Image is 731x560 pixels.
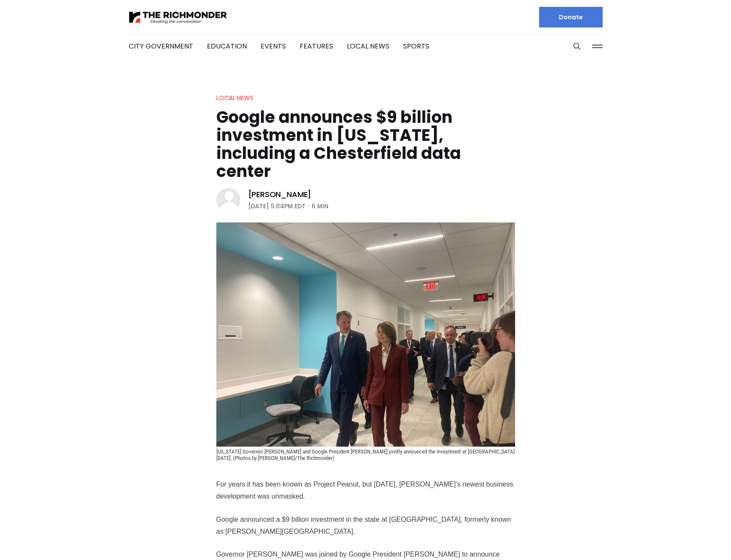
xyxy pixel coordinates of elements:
a: Education [207,41,247,51]
a: [PERSON_NAME] [248,189,312,200]
button: Search this site [570,40,583,53]
p: Google announced a $9 billion investment in the state at [GEOGRAPHIC_DATA], formerly known as [PE... [216,514,515,538]
a: Events [261,41,286,51]
a: Features [300,41,333,51]
p: For years it has been known as Project Peanut, but [DATE], [PERSON_NAME]’s newest business develo... [216,478,515,502]
a: Local News [347,41,389,51]
h1: Google announces $9 billion investment in [US_STATE], including a Chesterfield data center [216,108,515,180]
a: Local News [216,94,253,102]
img: Google announces $9 billion investment in Virginia, including a Chesterfield data center [216,222,515,447]
img: The Richmonder [129,10,227,25]
a: Donate [539,7,603,27]
iframe: portal-trigger [658,518,731,560]
span: [US_STATE] Governor [PERSON_NAME] and Google President [PERSON_NAME] jointly announced the invest... [216,448,516,461]
a: City Government [129,41,193,51]
time: [DATE] 5:04PM EDT [248,201,306,211]
a: Sports [403,41,429,51]
span: 6 min [312,201,328,211]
